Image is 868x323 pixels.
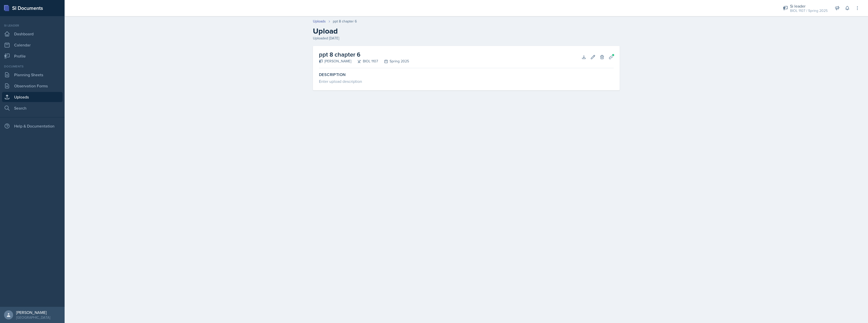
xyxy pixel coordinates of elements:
[2,70,63,80] a: Planning Sheets
[319,50,409,59] h2: ppt 8 chapter 6
[319,78,614,84] div: Enter upload description
[319,72,614,77] label: Description
[313,27,620,36] h2: Upload
[2,29,63,39] a: Dashboard
[2,23,63,28] div: Si leader
[313,36,620,41] div: Uploaded [DATE]
[2,51,63,61] a: Profile
[313,19,326,24] a: Uploads
[2,92,63,102] a: Uploads
[790,3,828,9] div: Si leader
[351,59,378,64] div: BIOL 1107
[2,103,63,113] a: Search
[790,8,828,13] div: BIOL 1107 / Spring 2025
[16,315,50,320] div: [GEOGRAPHIC_DATA]
[333,19,357,24] div: ppt 8 chapter 6
[319,59,351,64] div: [PERSON_NAME]
[2,40,63,50] a: Calendar
[16,310,50,315] div: [PERSON_NAME]
[2,81,63,91] a: Observation Forms
[378,59,409,64] div: Spring 2025
[2,121,63,131] div: Help & Documentation
[2,64,63,69] div: Documents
